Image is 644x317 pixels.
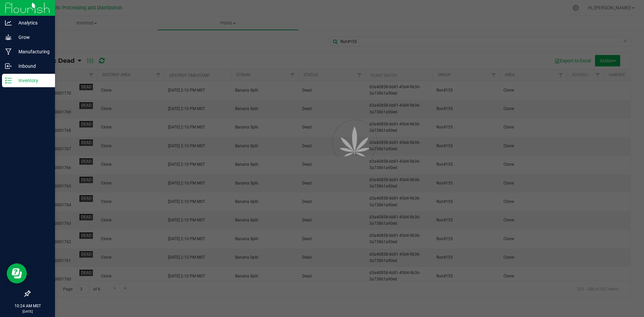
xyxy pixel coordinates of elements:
[12,33,52,41] p: Grow
[12,76,52,85] p: Inventory
[7,263,27,283] iframe: Resource center
[12,48,52,56] p: Manufacturing
[3,309,52,314] p: [DATE]
[12,62,52,70] p: Inbound
[5,34,12,41] inline-svg: Grow
[5,63,12,69] inline-svg: Inbound
[5,48,12,55] inline-svg: Manufacturing
[5,77,12,84] inline-svg: Inventory
[3,303,52,309] p: 10:24 AM MST
[12,19,52,27] p: Analytics
[5,19,12,26] inline-svg: Analytics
